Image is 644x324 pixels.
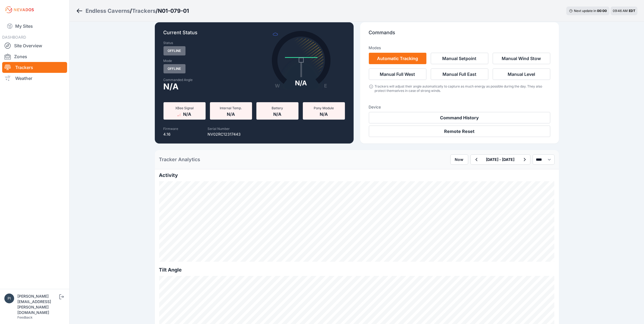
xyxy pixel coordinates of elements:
span: EDT [629,9,635,13]
span: Internal Temp. [220,106,242,110]
button: Automatic Tracking [369,53,426,64]
a: Zones [2,51,67,62]
div: N/A [295,79,307,88]
span: DASHBOARD [2,35,26,39]
button: Now [450,154,468,165]
img: Nevados [4,5,35,14]
button: Command History [369,112,550,123]
div: [PERSON_NAME][EMAIL_ADDRESS][PERSON_NAME][DOMAIN_NAME] [17,294,58,315]
button: Manual Full East [431,68,488,80]
span: / [156,7,158,15]
button: Manual Level [493,68,550,80]
span: N/A [183,110,191,117]
label: Serial Number [208,127,230,131]
a: Weather [2,73,67,84]
div: Trackers will adjust their angle automatically to capture as much energy as possible during the d... [375,84,550,93]
h3: Modes [369,45,381,51]
span: Pony Module [314,106,334,110]
label: Commanded Angle [164,78,251,82]
a: My Sites [2,20,67,33]
span: N/A [164,83,179,90]
span: Battery [272,106,283,110]
a: Site Overview [2,40,67,51]
button: Manual Setpoint [431,53,488,64]
button: Manual Wind Stow [493,53,550,64]
span: Offline [164,46,186,55]
p: Current Status [164,29,345,41]
span: N/A [227,110,235,117]
nav: Breadcrumb [76,4,189,18]
h2: Tracker Analytics [159,156,200,163]
span: N/A [273,110,281,117]
span: 09:46 AM [613,9,628,13]
label: Firmware [164,127,178,131]
h2: Tilt Angle [159,266,555,274]
h3: N01-079-01 [158,7,189,15]
a: Endless Caverns [86,7,130,15]
p: 4.16 [164,132,178,137]
button: [DATE] - [DATE] [482,155,519,164]
span: Next update in [574,9,596,13]
a: Trackers [2,62,67,73]
h2: Activity [159,172,555,179]
label: Status [164,41,173,45]
span: Offline [164,64,186,73]
span: / [130,7,132,15]
img: piotr.kolodziejczyk@energix-group.com [4,294,14,303]
div: 00 : 00 [597,9,607,13]
span: XBee Signal [175,106,194,110]
p: NV02RC12317443 [208,132,241,137]
button: Remote Reset [369,126,550,137]
a: Trackers [132,7,156,15]
label: Mode [164,59,172,63]
h3: Device [369,104,550,110]
p: Commands [369,29,550,41]
button: Manual Full West [369,68,426,80]
a: Feedback [17,315,33,319]
span: N/A [320,110,328,117]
